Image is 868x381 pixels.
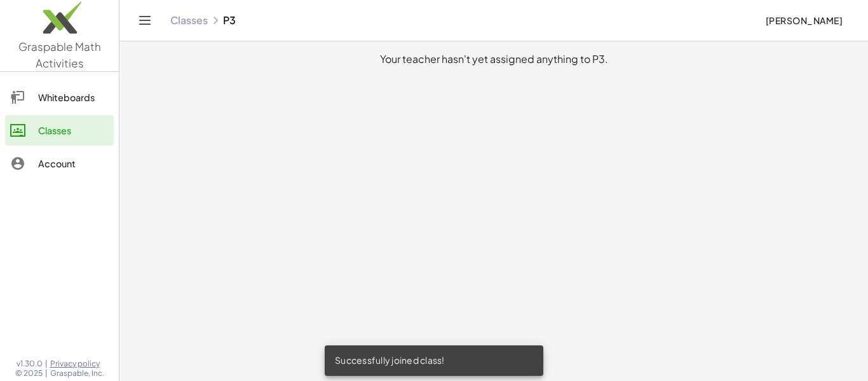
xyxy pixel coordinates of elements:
a: Whiteboards [5,82,114,113]
a: Privacy policy [50,359,104,369]
span: | [45,359,48,369]
span: © 2025 [15,368,43,378]
button: [PERSON_NAME] [755,9,853,32]
span: | [45,368,48,378]
div: Successfully joined class! [325,345,543,376]
span: Graspable Math Activities [18,39,101,70]
div: Whiteboards [38,90,109,105]
a: Classes [170,14,208,27]
span: v1.30.0 [17,359,43,369]
div: Your teacher hasn't yet assigned anything to P3. [130,52,858,67]
div: Account [38,156,109,171]
a: Classes [5,115,114,146]
div: Classes [38,123,109,138]
a: Account [5,148,114,179]
button: Toggle navigation [135,10,155,31]
span: [PERSON_NAME] [765,15,843,26]
span: Graspable, Inc. [50,368,104,378]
